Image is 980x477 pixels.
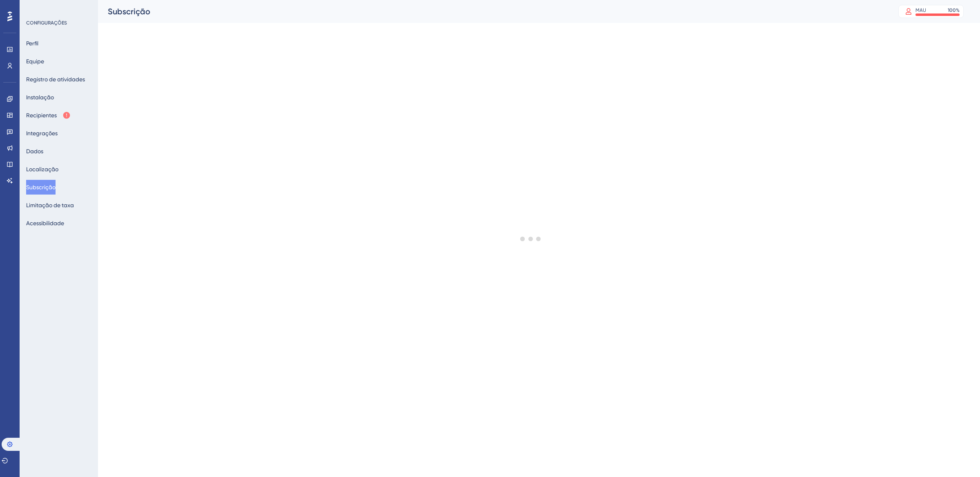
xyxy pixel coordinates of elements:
font: Integrações [26,130,58,137]
button: Acessibilidade [26,216,64,231]
font: Subscrição [26,184,56,190]
button: Dados [26,144,43,159]
font: Registro de atividades [26,76,85,83]
font: Acessibilidade [26,220,64,226]
button: Localização [26,162,58,177]
font: MAU [915,7,926,13]
font: 100 [948,7,956,13]
font: Subscrição [108,7,150,16]
font: % [956,7,960,13]
font: CONFIGURAÇÕES [26,20,67,26]
button: Perfil [26,36,38,51]
button: Subscrição [26,180,56,195]
font: Equipe [26,58,44,65]
button: Recipientes [26,108,71,123]
button: Limitação de taxa [26,198,74,213]
button: Integrações [26,126,58,141]
button: Registro de atividades [26,72,85,87]
font: Perfil [26,40,38,47]
font: Localização [26,166,58,172]
font: Dados [26,148,43,155]
font: Recipientes [26,112,57,119]
font: Limitação de taxa [26,202,74,208]
button: Instalação [26,90,54,105]
font: Instalação [26,94,54,101]
button: Equipe [26,54,44,69]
